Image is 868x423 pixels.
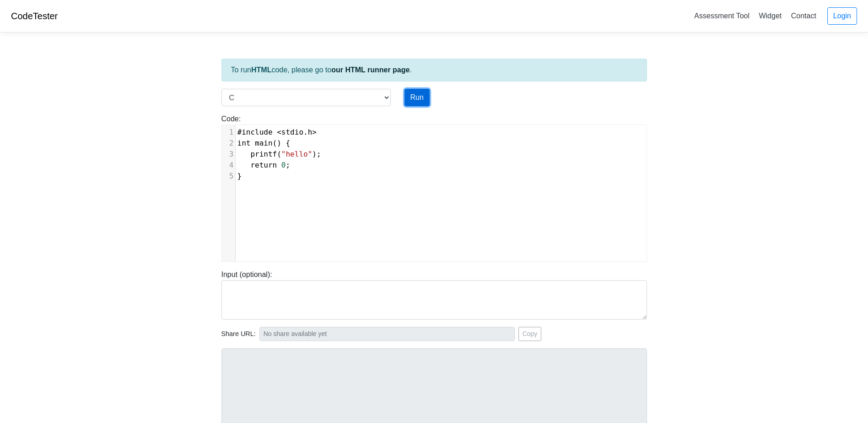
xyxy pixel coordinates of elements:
[215,114,654,262] div: Code:
[281,161,286,169] span: 0
[237,139,251,147] span: int
[222,138,235,149] div: 2
[237,150,321,158] span: ( );
[222,127,235,138] div: 1
[237,139,291,147] span: () {
[237,172,242,180] span: }
[221,59,647,81] div: To run code, please go to .
[518,327,542,341] button: Copy
[237,161,291,169] span: ;
[222,171,235,182] div: 5
[250,150,277,158] span: printf
[404,89,430,106] button: Run
[11,11,58,21] a: CodeTester
[222,149,235,160] div: 3
[277,128,281,136] span: <
[787,8,820,23] a: Contact
[250,161,277,169] span: return
[690,8,753,23] a: Assessment Tool
[827,7,857,25] a: Login
[222,160,235,171] div: 4
[215,269,654,320] div: Input (optional):
[312,128,317,136] span: >
[308,128,313,136] span: h
[259,327,515,341] input: No share available yet
[281,128,303,136] span: stdio
[237,128,317,136] span: .
[755,8,785,23] a: Widget
[281,150,312,158] span: "hello"
[237,128,273,136] span: #include
[221,329,256,339] span: Share URL:
[255,139,273,147] span: main
[251,66,271,74] strong: HTML
[331,66,410,74] a: our HTML runner page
